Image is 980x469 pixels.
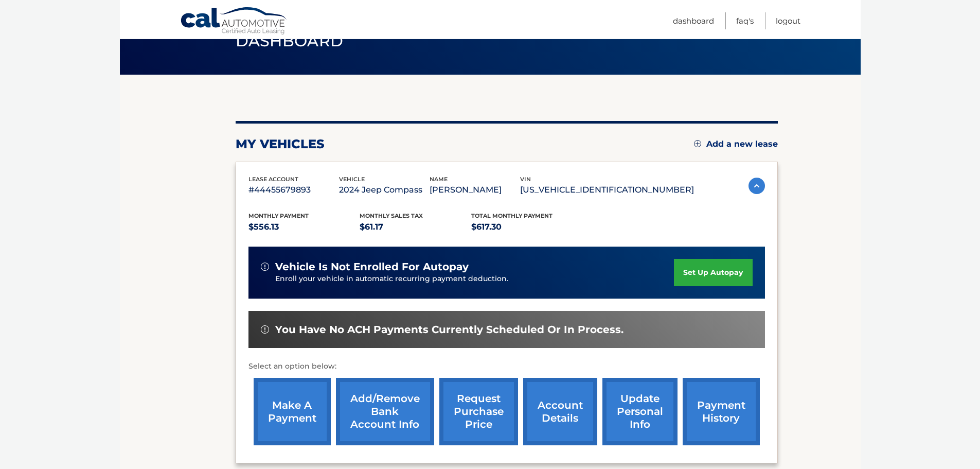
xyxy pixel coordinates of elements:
[248,176,298,183] span: lease account
[749,178,765,194] img: accordion-active.svg
[254,378,331,445] a: make a payment
[471,212,553,219] span: Total Monthly Payment
[360,212,423,219] span: Monthly sales Tax
[673,12,714,29] a: Dashboard
[248,220,360,234] p: $556.13
[248,212,309,219] span: Monthly Payment
[248,183,339,197] p: #44455679893
[523,378,597,445] a: account details
[430,176,448,183] span: name
[339,176,365,183] span: vehicle
[439,378,518,445] a: request purchase price
[261,263,269,271] img: alert-white.svg
[736,12,754,29] a: FAQ's
[336,378,434,445] a: Add/Remove bank account info
[339,183,430,197] p: 2024 Jeep Compass
[275,260,469,273] span: vehicle is not enrolled for autopay
[236,31,344,50] span: Dashboard
[683,378,760,445] a: payment history
[236,136,325,152] h2: my vehicles
[520,183,694,197] p: [US_VEHICLE_IDENTIFICATION_NUMBER]
[261,325,269,334] img: alert-white.svg
[674,259,752,286] a: set up autopay
[430,183,520,197] p: [PERSON_NAME]
[776,12,800,29] a: Logout
[471,220,583,234] p: $617.30
[180,7,288,37] a: Cal Automotive
[275,273,674,285] p: Enroll your vehicle in automatic recurring payment deduction.
[694,139,778,149] a: Add a new lease
[520,176,531,183] span: vin
[360,220,471,234] p: $61.17
[602,378,678,445] a: update personal info
[275,323,623,336] span: You have no ACH payments currently scheduled or in process.
[694,140,701,147] img: add.svg
[248,360,765,373] p: Select an option below:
